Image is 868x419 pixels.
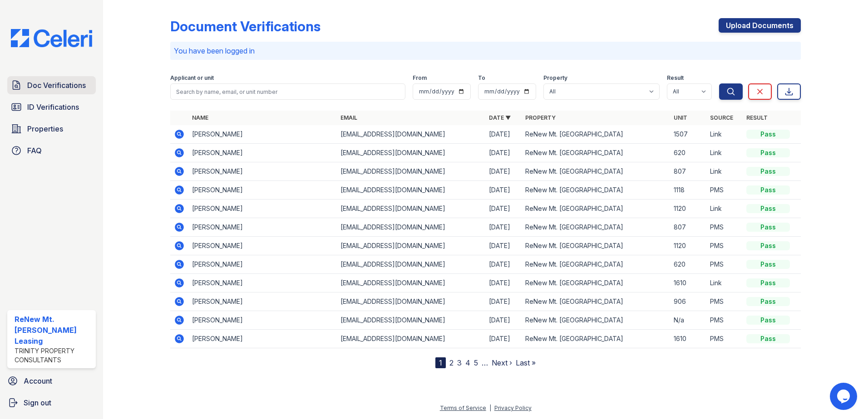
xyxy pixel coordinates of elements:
[188,292,337,311] td: [PERSON_NAME]
[188,330,337,348] td: [PERSON_NAME]
[485,255,522,274] td: [DATE]
[522,311,670,330] td: ReNew Mt. [GEOGRAPHIC_DATA]
[337,255,485,274] td: [EMAIL_ADDRESS][DOMAIN_NAME]
[337,330,485,348] td: [EMAIL_ADDRESS][DOMAIN_NAME]
[337,144,485,162] td: [EMAIL_ADDRESS][DOMAIN_NAME]
[337,125,485,144] td: [EMAIL_ADDRESS][DOMAIN_NAME]
[522,144,670,162] td: ReNew Mt. [GEOGRAPHIC_DATA]
[670,125,706,144] td: 1507
[7,141,96,160] a: FAQ
[746,148,790,157] div: Pass
[516,358,536,367] a: Last »
[706,311,743,330] td: PMS
[494,404,532,411] a: Privacy Policy
[522,181,670,200] td: ReNew Mt. [GEOGRAPHIC_DATA]
[489,114,511,121] a: Date ▼
[440,404,486,411] a: Terms of Service
[485,274,522,292] td: [DATE]
[474,358,478,367] a: 5
[4,372,99,390] a: Account
[188,274,337,292] td: [PERSON_NAME]
[188,144,337,162] td: [PERSON_NAME]
[485,311,522,330] td: [DATE]
[4,394,99,412] a: Sign out
[7,98,96,116] a: ID Verifications
[27,145,42,156] span: FAQ
[706,181,743,200] td: PMS
[719,18,801,33] a: Upload Documents
[522,330,670,348] td: ReNew Mt. [GEOGRAPHIC_DATA]
[489,404,491,411] div: |
[485,237,522,255] td: [DATE]
[830,383,859,410] iframe: chat widget
[449,358,454,367] a: 2
[188,181,337,200] td: [PERSON_NAME]
[24,375,52,386] span: Account
[188,125,337,144] td: [PERSON_NAME]
[746,316,790,325] div: Pass
[746,297,790,306] div: Pass
[4,29,99,47] img: CE_Logo_Blue-a8612792a0a2168367f1c8372b55b34899dd931a85d93a1a3d3e32e68fde9ad4.png
[24,397,51,408] span: Sign out
[337,218,485,237] td: [EMAIL_ADDRESS][DOMAIN_NAME]
[670,292,706,311] td: 906
[706,237,743,255] td: PMS
[337,181,485,200] td: [EMAIL_ADDRESS][DOMAIN_NAME]
[522,292,670,311] td: ReNew Mt. [GEOGRAPHIC_DATA]
[746,334,790,343] div: Pass
[485,292,522,311] td: [DATE]
[522,274,670,292] td: ReNew Mt. [GEOGRAPHIC_DATA]
[670,255,706,274] td: 620
[746,223,790,232] div: Pass
[746,278,790,287] div: Pass
[465,358,470,367] a: 4
[188,200,337,218] td: [PERSON_NAME]
[670,330,706,348] td: 1610
[706,255,743,274] td: PMS
[485,330,522,348] td: [DATE]
[706,162,743,181] td: Link
[337,311,485,330] td: [EMAIL_ADDRESS][DOMAIN_NAME]
[485,181,522,200] td: [DATE]
[485,144,522,162] td: [DATE]
[337,274,485,292] td: [EMAIL_ADDRESS][DOMAIN_NAME]
[525,114,556,121] a: Property
[413,74,427,82] label: From
[670,274,706,292] td: 1610
[746,260,790,269] div: Pass
[15,314,92,346] div: ReNew Mt. [PERSON_NAME] Leasing
[188,162,337,181] td: [PERSON_NAME]
[522,218,670,237] td: ReNew Mt. [GEOGRAPHIC_DATA]
[706,144,743,162] td: Link
[170,74,214,82] label: Applicant or unit
[478,74,485,82] label: To
[746,167,790,176] div: Pass
[7,120,96,138] a: Properties
[337,162,485,181] td: [EMAIL_ADDRESS][DOMAIN_NAME]
[188,311,337,330] td: [PERSON_NAME]
[522,255,670,274] td: ReNew Mt. [GEOGRAPHIC_DATA]
[188,218,337,237] td: [PERSON_NAME]
[746,114,768,121] a: Result
[27,123,63,134] span: Properties
[670,144,706,162] td: 620
[670,181,706,200] td: 1118
[435,357,446,368] div: 1
[706,125,743,144] td: Link
[337,200,485,218] td: [EMAIL_ADDRESS][DOMAIN_NAME]
[337,237,485,255] td: [EMAIL_ADDRESS][DOMAIN_NAME]
[706,200,743,218] td: Link
[15,346,92,365] div: Trinity Property Consultants
[485,125,522,144] td: [DATE]
[522,125,670,144] td: ReNew Mt. [GEOGRAPHIC_DATA]
[170,18,321,34] div: Document Verifications
[674,114,687,121] a: Unit
[670,311,706,330] td: N/a
[670,162,706,181] td: 807
[457,358,462,367] a: 3
[337,292,485,311] td: [EMAIL_ADDRESS][DOMAIN_NAME]
[543,74,567,82] label: Property
[170,83,405,100] input: Search by name, email, or unit number
[492,358,512,367] a: Next ›
[482,357,488,368] span: …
